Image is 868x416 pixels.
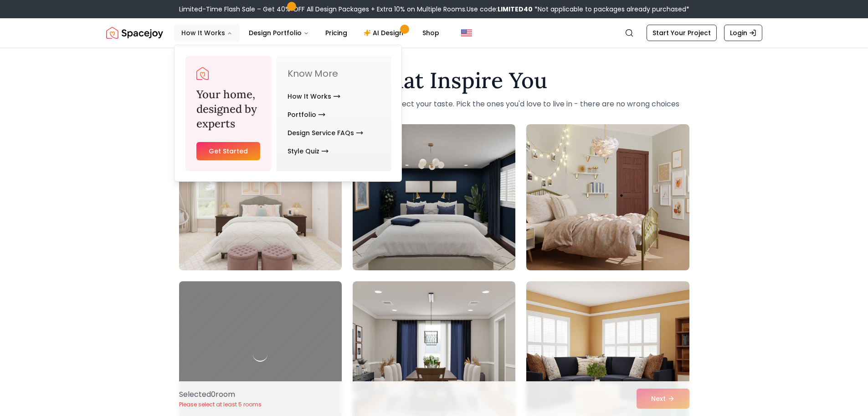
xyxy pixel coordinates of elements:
[356,24,413,42] a: AI Design
[179,5,689,14] div: Limited-Time Flash Sale – Get 40% OFF All Design Packages + Extra 10% on Multiple Rooms.
[179,69,689,91] h1: Choose the Rooms That Inspire You
[175,45,402,182] div: How It Works
[498,5,533,14] b: LIMITED40
[461,27,472,38] img: United States
[179,124,342,270] img: Room room-1
[526,124,689,270] img: Room room-3
[288,142,329,160] a: Style Quiz
[288,105,325,124] a: Portfolio
[241,24,316,42] button: Design Portfolio
[196,67,209,80] a: Spacejoy
[196,67,209,80] img: Spacejoy Logo
[724,25,762,41] a: Login
[106,18,762,47] nav: Global
[179,389,262,400] p: Selected 0 room
[106,24,163,42] img: Spacejoy Logo
[196,87,261,131] h3: Your home, designed by experts
[288,67,380,80] p: Know More
[179,401,262,408] p: Please select at least 5 rooms
[353,124,515,270] img: Room room-2
[174,24,240,42] button: How It Works
[467,5,533,14] span: Use code:
[179,99,689,110] p: Scroll through the collection and select that reflect your taste. Pick the ones you'd love to liv...
[288,124,363,142] a: Design Service FAQs
[647,25,717,41] a: Start Your Project
[415,24,447,42] a: Shop
[533,5,689,14] span: *Not applicable to packages already purchased*
[318,24,354,42] a: Pricing
[288,87,340,105] a: How It Works
[106,24,163,42] a: Spacejoy
[196,142,261,160] a: Get Started
[174,24,447,42] nav: Main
